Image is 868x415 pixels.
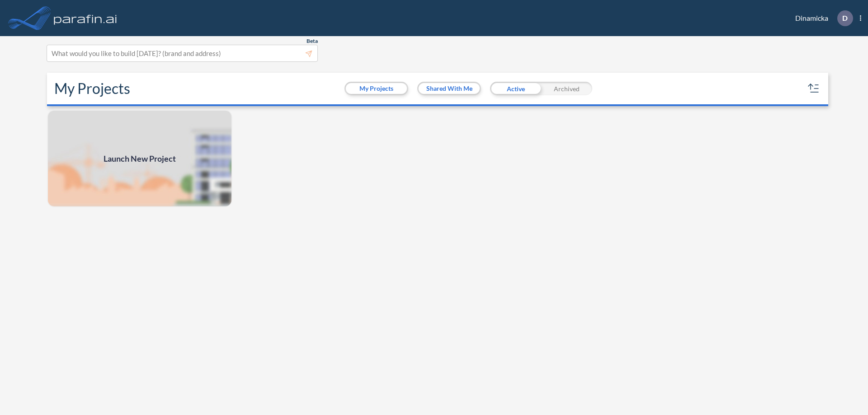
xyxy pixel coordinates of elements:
[541,82,592,95] div: Archived
[346,83,407,94] button: My Projects
[842,14,848,22] p: D
[419,83,480,94] button: Shared With Me
[47,110,232,207] a: Launch New Project
[490,82,541,95] div: Active
[52,9,119,27] img: logo
[104,153,176,165] span: Launch New Project
[54,80,130,97] h2: My Projects
[47,110,232,207] img: add
[807,81,821,96] button: sort
[307,37,318,45] span: Beta
[782,10,861,26] div: Dinamicka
